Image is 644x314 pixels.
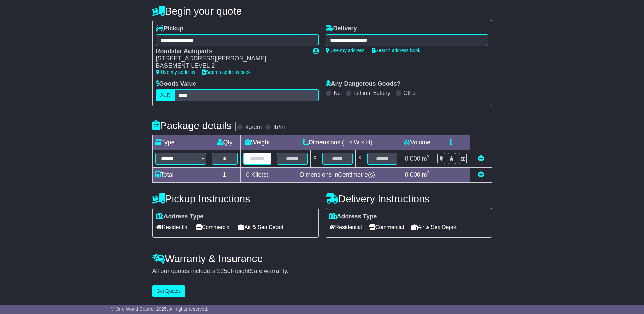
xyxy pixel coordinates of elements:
span: m [422,155,430,162]
a: Search address book [372,48,420,53]
td: x [355,150,364,167]
span: Commercial [196,222,231,232]
span: m [422,171,430,178]
a: Use my address [326,48,365,53]
button: Get Quotes [152,285,185,297]
sup: 3 [427,154,430,159]
label: Delivery [326,25,357,33]
span: 250 [221,268,231,274]
td: Total [152,167,209,182]
label: Address Type [329,213,377,221]
label: No [334,90,341,96]
div: BASEMENT LEVEL 2 [156,62,306,70]
h4: Pickup Instructions [152,193,319,204]
h4: Package details | [152,120,237,131]
sup: 3 [427,170,430,175]
label: Pickup [156,25,184,33]
a: Use my address [156,69,195,75]
span: Air & Sea Depot [238,222,283,232]
td: Kilo(s) [240,167,274,182]
h4: Begin your quote [152,5,492,17]
td: Qty [209,135,240,150]
span: Residential [156,222,189,232]
td: x [311,150,319,167]
label: lb/in [273,124,285,131]
label: Any Dangerous Goods? [326,80,401,88]
span: 0.000 [405,171,420,178]
td: Volume [400,135,434,150]
td: 1 [209,167,240,182]
label: Other [404,90,417,96]
label: Goods Value [156,80,196,88]
label: Lithium Battery [354,90,390,96]
td: Type [152,135,209,150]
td: Dimensions (L x W x H) [274,135,400,150]
h4: Delivery Instructions [326,193,492,204]
h4: Warranty & Insurance [152,253,492,264]
span: 0 [246,171,249,178]
td: Weight [240,135,274,150]
span: Commercial [369,222,404,232]
div: All our quotes include a $ FreightSafe warranty. [152,268,492,275]
span: Air & Sea Depot [411,222,457,232]
a: Search address book [202,69,251,75]
td: Dimensions in Centimetre(s) [274,167,400,182]
a: Add new item [478,171,484,178]
div: [STREET_ADDRESS][PERSON_NAME] [156,55,306,62]
a: Remove this item [478,155,484,162]
label: Address Type [156,213,204,221]
span: © One World Courier 2025. All rights reserved. [111,306,208,312]
div: Roadstar Autoparts [156,48,306,55]
label: kg/cm [245,124,262,131]
span: Residential [329,222,362,232]
span: 0.000 [405,155,420,162]
label: AUD [156,89,175,101]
